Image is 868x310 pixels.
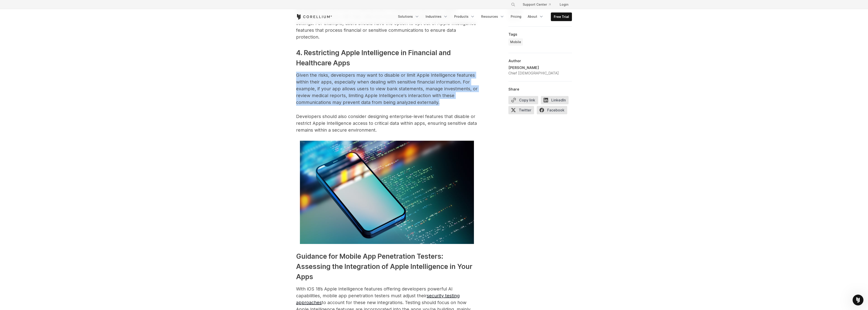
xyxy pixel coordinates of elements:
a: Mobile [508,38,523,46]
div: Share [508,87,572,91]
a: About [525,12,546,21]
div: Tags [508,32,572,37]
span: Mobile [510,40,521,44]
img: Modern smart phone with empty screen on digital background with program code. CGI 3D render [300,141,474,244]
div: [PERSON_NAME] [508,65,559,70]
strong: Guidance for Mobile App Penetration Testers: Assessing the Integration of Apple Intelligence in Y... [296,252,472,281]
a: Free Trial [551,13,572,21]
div: Navigation Menu [395,12,572,21]
span: Twitter [508,106,534,114]
a: Industries [423,12,451,21]
a: Support Center [519,0,554,9]
div: Author [508,59,572,63]
a: Products [451,12,478,21]
a: Resources [478,12,507,21]
a: Login [556,0,572,9]
div: Navigation Menu [505,0,572,9]
strong: 4. Restricting Apple Intelligence in Financial and Healthcare Apps [296,49,451,67]
a: Pricing [508,12,524,21]
button: Search [509,0,517,9]
span: LinkedIn [541,96,569,104]
iframe: Intercom live chat [853,295,863,305]
a: Solutions [395,12,422,21]
span: Facebook [537,106,567,114]
a: LinkedIn [541,96,571,106]
div: Chief [DEMOGRAPHIC_DATA] [508,70,559,76]
p: Given the risks, developers may want to disable or limit Apple Intelligence features within their... [296,72,478,106]
a: Facebook [537,106,570,116]
a: Corellium Home [296,14,332,20]
p: Developers should also consider designing enterprise-level features that disable or restrict Appl... [296,113,478,133]
button: Copy link [508,96,538,104]
a: Twitter [508,106,537,116]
